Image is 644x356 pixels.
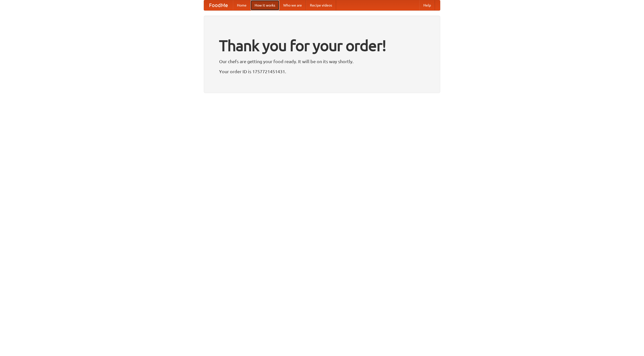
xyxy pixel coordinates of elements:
[233,0,251,10] a: Home
[219,33,425,58] h1: Thank you for your order!
[306,0,336,10] a: Recipe videos
[279,0,306,10] a: Who we are
[219,58,425,65] p: Our chefs are getting your food ready. It will be on its way shortly.
[419,0,435,10] a: Help
[251,0,279,10] a: How it works
[219,68,425,75] p: Your order ID is 1757721451431.
[204,0,233,10] a: FoodMe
